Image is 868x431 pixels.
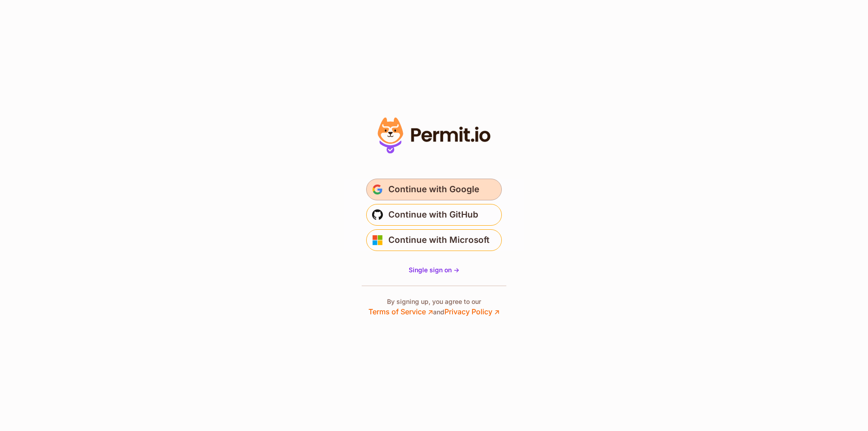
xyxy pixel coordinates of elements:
span: Continue with GitHub [388,208,478,222]
a: Terms of Service ↗ [368,307,433,316]
button: Continue with Microsoft [366,229,502,251]
button: Continue with Google [366,179,502,200]
a: Privacy Policy ↗ [444,307,500,316]
span: Single sign on -> [409,266,459,274]
a: Single sign on -> [409,265,459,275]
span: Continue with Microsoft [388,233,490,247]
p: By signing up, you agree to our and [368,297,500,317]
button: Continue with GitHub [366,204,502,226]
span: Continue with Google [388,182,479,197]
